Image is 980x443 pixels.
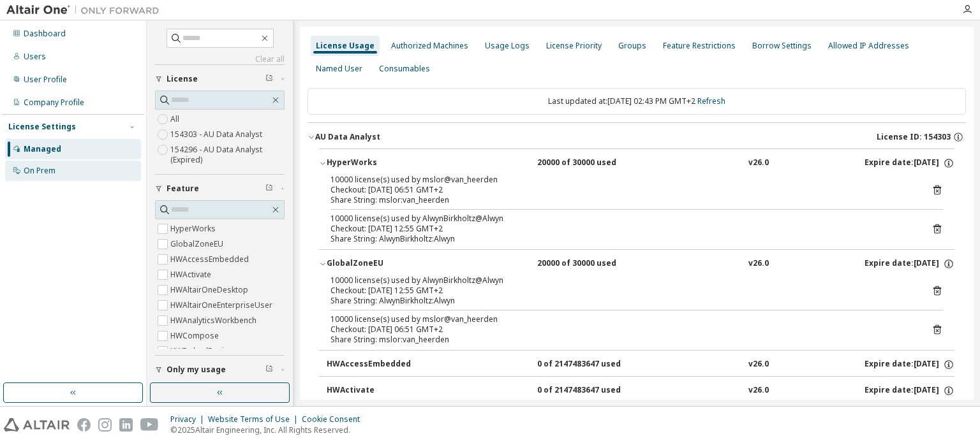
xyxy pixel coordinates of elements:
span: Clear filter [265,365,273,375]
div: Share String: AlwynBirkholtz:Alwyn [330,234,912,244]
label: HWAltairOneEnterpriseUser [170,298,275,313]
div: On Prem [24,166,56,176]
div: AU Data Analyst [315,132,380,142]
label: 154303 - AU Data Analyst [170,127,265,142]
span: License [167,74,198,84]
a: Clear all [155,54,285,64]
label: HWAltairOneDesktop [170,282,251,298]
div: 20000 of 30000 used [537,258,652,270]
div: Privacy [170,414,208,425]
button: AU Data AnalystLicense ID: 154303 [308,123,966,151]
label: HWEmbedBasic [170,344,230,359]
div: License Priority [546,41,602,51]
div: Share String: AlwynBirkholtz:Alwyn [330,296,912,306]
div: Website Terms of Use [208,414,302,425]
button: License [155,65,285,93]
div: 0 of 2147483647 used [537,385,652,396]
div: Consumables [379,64,430,74]
img: Altair One [6,4,166,17]
span: Clear filter [265,184,273,194]
div: Named User [316,64,362,74]
div: Expire date: [DATE] [865,385,954,396]
div: 10000 license(s) used by mslor@van_heerden [330,175,912,185]
div: 20000 of 30000 used [537,157,652,169]
img: youtube.svg [140,418,159,432]
span: Clear filter [265,74,273,84]
div: Expire date: [DATE] [865,359,954,370]
div: Expire date: [DATE] [865,157,954,169]
div: GlobalZoneEU [327,258,442,270]
div: License Usage [316,41,375,51]
div: Managed [24,144,61,154]
div: v26.0 [748,385,769,396]
div: Checkout: [DATE] 12:55 GMT+2 [330,224,912,234]
div: v26.0 [748,359,769,370]
div: v26.0 [748,157,769,169]
div: HyperWorks [327,157,442,169]
button: HWAccessEmbedded0 of 2147483647 usedv26.0Expire date:[DATE] [327,351,954,379]
span: Only my usage [167,365,226,375]
a: Refresh [697,96,725,106]
label: HWAccessEmbedded [170,252,251,267]
div: 10000 license(s) used by AlwynBirkholtz@Alwyn [330,275,912,286]
label: 154296 - AU Data Analyst (Expired) [170,142,285,168]
div: Authorized Machines [391,41,468,51]
div: Cookie Consent [302,414,367,425]
button: HyperWorks20000 of 30000 usedv26.0Expire date:[DATE] [319,149,954,177]
div: Checkout: [DATE] 06:51 GMT+2 [330,185,912,195]
span: Feature [167,184,199,194]
label: HyperWorks [170,221,218,236]
div: 0 of 2147483647 used [537,359,652,370]
div: Checkout: [DATE] 12:55 GMT+2 [330,286,912,296]
div: Expire date: [DATE] [865,258,954,270]
div: Dashboard [24,29,66,39]
div: Feature Restrictions [663,41,736,51]
label: HWActivate [170,267,214,282]
div: 10000 license(s) used by mslor@van_heerden [330,314,912,324]
img: facebook.svg [77,418,91,432]
button: GlobalZoneEU20000 of 30000 usedv26.0Expire date:[DATE] [319,250,954,278]
div: v26.0 [748,258,769,270]
div: Users [24,52,46,62]
div: License Settings [8,122,76,132]
img: altair_logo.svg [4,418,70,432]
label: GlobalZoneEU [170,236,226,252]
div: Usage Logs [485,41,530,51]
label: HWCompose [170,328,221,344]
div: Checkout: [DATE] 06:51 GMT+2 [330,324,912,335]
span: License ID: 154303 [877,132,951,142]
p: © 2025 Altair Engineering, Inc. All Rights Reserved. [170,425,367,435]
div: Last updated at: [DATE] 02:43 PM GMT+2 [308,88,966,115]
label: All [170,112,182,127]
div: HWAccessEmbedded [327,359,442,370]
div: Company Profile [24,98,84,108]
div: Share String: mslor:van_heerden [330,335,912,345]
div: Allowed IP Addresses [828,41,909,51]
img: instagram.svg [98,418,112,432]
div: User Profile [24,75,67,85]
label: HWAnalyticsWorkbench [170,313,259,328]
div: 10000 license(s) used by AlwynBirkholtz@Alwyn [330,214,912,224]
img: linkedin.svg [119,418,133,432]
div: Share String: mslor:van_heerden [330,195,912,205]
div: Borrow Settings [752,41,812,51]
div: Groups [618,41,646,51]
button: Only my usage [155,356,285,384]
button: Feature [155,175,285,203]
div: HWActivate [327,385,442,396]
button: HWActivate0 of 2147483647 usedv26.0Expire date:[DATE] [327,377,954,405]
